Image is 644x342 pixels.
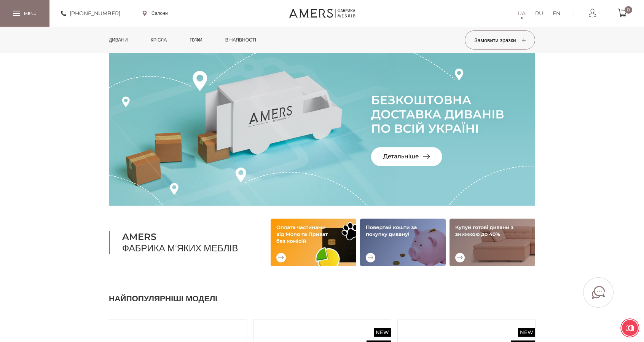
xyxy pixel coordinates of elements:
[553,9,560,18] a: EN
[220,27,262,53] a: в наявності
[61,9,120,18] a: [PHONE_NUMBER]
[122,231,252,243] b: AMERS
[109,231,252,254] h1: Фабрика м'яких меблів
[145,27,172,53] a: Крісла
[143,10,168,17] a: Салони
[103,27,134,53] a: Дивани
[535,9,543,18] a: RU
[450,219,535,266] img: Купуй готові дивани зі знижкою до 40%
[360,219,446,266] img: Повертай кошти за покупку дивану
[184,27,208,53] a: Пуфи
[474,37,525,44] span: Замовити зразки
[374,328,391,337] span: New
[518,9,526,18] a: UA
[271,219,356,266] img: Оплата частинами від Mono та Приват без комісій
[625,6,632,14] span: 0
[109,293,535,304] h2: Найпопулярніші моделі
[465,30,535,50] button: Замовити зразки
[518,328,535,337] span: New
